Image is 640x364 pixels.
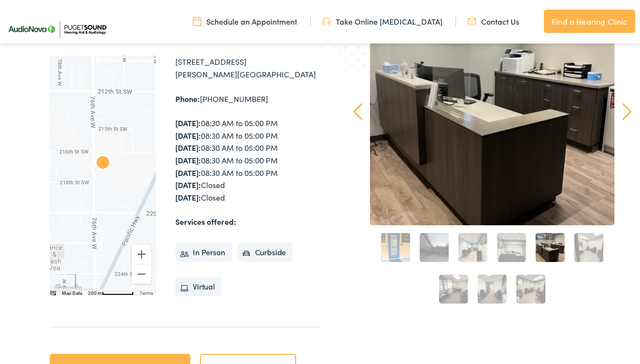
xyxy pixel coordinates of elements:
[49,290,56,297] button: Keyboard shortcuts
[439,275,468,304] a: 7
[381,233,410,262] a: 1
[458,233,487,262] a: 3
[544,10,635,33] a: Find a Hearing Clinic
[354,103,363,120] a: Prev
[175,216,236,227] strong: Services offered:
[322,16,442,27] a: Take Online [MEDICAL_DATA]
[193,16,201,27] img: utility icon
[175,179,201,190] strong: [DATE]:
[85,289,137,295] button: Map Scale: 200 m per 62 pixels
[175,117,320,204] div: 08:30 AM to 05:00 PM 08:30 AM to 05:00 PM 08:30 AM to 05:00 PM 08:30 AM to 05:00 PM 08:30 AM to 0...
[52,283,84,295] img: Google
[175,93,200,104] strong: Phone:
[238,243,293,262] li: Curbside
[175,117,201,128] strong: [DATE]:
[497,233,526,262] a: 4
[175,142,201,153] strong: [DATE]:
[88,291,102,296] span: 200 m
[536,233,565,262] a: 5
[132,264,151,284] button: Zoom out
[478,275,507,304] a: 8
[175,243,232,262] li: In Person
[322,16,331,27] img: utility icon
[468,16,519,27] a: Contact Us
[175,130,201,141] strong: [DATE]:
[175,56,320,80] div: [STREET_ADDRESS] [PERSON_NAME][GEOGRAPHIC_DATA]
[175,192,201,203] strong: [DATE]:
[468,16,476,27] img: utility icon
[516,275,545,304] a: 9
[574,233,603,262] a: 6
[62,290,82,297] button: Map Data
[175,155,201,165] strong: [DATE]:
[420,233,449,262] a: 2
[175,93,320,105] div: [PHONE_NUMBER]
[175,277,222,296] li: Virtual
[91,152,114,175] div: AudioNova
[52,283,84,295] a: Open this area in Google Maps (opens a new window)
[175,167,201,178] strong: [DATE]:
[623,103,632,120] a: Next
[193,16,297,27] a: Schedule an Appointment
[132,245,151,264] button: Zoom in
[140,291,153,296] a: Terms (opens in new tab)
